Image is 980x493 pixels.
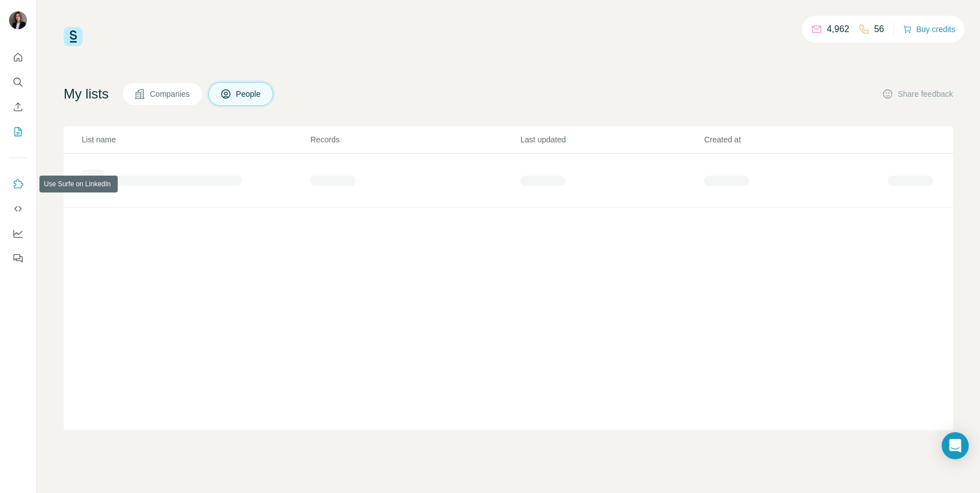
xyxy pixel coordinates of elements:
p: Records [310,134,519,145]
h4: My lists [64,85,109,103]
button: My lists [9,122,27,142]
span: People [236,88,262,100]
button: Search [9,72,27,92]
button: Use Surfe API [9,199,27,219]
img: Surfe Logo [64,27,83,46]
span: Companies [150,88,191,100]
button: Share feedback [882,88,953,100]
p: List name [82,134,309,145]
button: Enrich CSV [9,97,27,117]
button: Buy credits [903,21,955,37]
p: 4,962 [827,23,849,36]
img: Avatar [9,11,27,29]
p: Created at [704,134,887,145]
p: Last updated [520,134,703,145]
button: Quick start [9,47,27,68]
button: Use Surfe on LinkedIn [9,174,27,194]
div: Open Intercom Messenger [942,432,969,459]
button: Dashboard [9,223,27,244]
p: 56 [874,23,884,36]
button: Feedback [9,248,27,268]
